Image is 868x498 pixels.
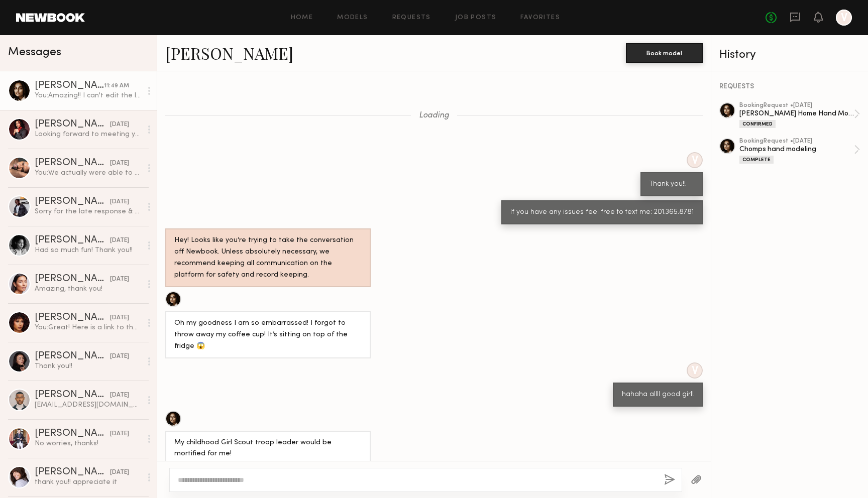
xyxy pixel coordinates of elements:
[35,245,142,255] div: Had so much fun! Thank you!!
[35,168,142,178] div: You: We actually were able to fill this already, I'm so sorry!! I'll definitely reach out in the ...
[719,49,860,61] div: History
[110,468,129,477] div: [DATE]
[622,389,694,401] div: hahaha allll good girl!
[739,120,776,128] div: Confirmed
[455,15,497,21] a: Job Posts
[392,15,431,21] a: Requests
[110,275,129,284] div: [DATE]
[337,15,368,21] a: Models
[110,352,129,361] div: [DATE]
[510,207,694,218] div: If you have any issues feel free to text me: 201.365.8781
[110,120,129,130] div: [DATE]
[419,111,449,120] span: Loading
[739,102,854,109] div: booking Request • [DATE]
[104,81,129,91] div: 11:49 AM
[35,119,110,130] div: [PERSON_NAME]
[35,351,110,361] div: [PERSON_NAME]
[35,197,110,207] div: [PERSON_NAME]
[35,429,110,439] div: [PERSON_NAME]
[110,429,129,439] div: [DATE]
[739,102,860,128] a: bookingRequest •[DATE][PERSON_NAME] Home Hand ModelingConfirmed
[520,15,560,21] a: Favorites
[174,235,362,281] div: Hey! Looks like you’re trying to take the conversation off Newbook. Unless absolutely necessary, ...
[110,391,129,400] div: [DATE]
[174,437,362,460] div: My childhood Girl Scout troop leader would be mortified for me!
[8,47,61,58] span: Messages
[35,390,110,400] div: [PERSON_NAME]
[719,83,860,90] div: REQUESTS
[35,361,142,371] div: Thank you!!
[626,43,703,63] button: Book model
[35,274,110,284] div: [PERSON_NAME]
[739,109,854,118] div: [PERSON_NAME] Home Hand Modeling
[291,15,313,21] a: Home
[739,138,854,145] div: booking Request • [DATE]
[739,156,774,164] div: Complete
[626,48,703,57] a: Book model
[35,477,142,487] div: thank you!! appreciate it
[836,10,852,26] a: V
[35,235,110,245] div: [PERSON_NAME]
[110,313,129,323] div: [DATE]
[35,284,142,294] div: Amazing, thank you!
[739,138,860,164] a: bookingRequest •[DATE]Chomps hand modelingComplete
[35,158,110,168] div: [PERSON_NAME]
[35,130,142,139] div: Looking forward to meeting you as well, Yes I will come with clean nails !
[35,323,142,332] div: You: Great! Here is a link to the assets: [URL][DOMAIN_NAME] And here are the tags to use :) Clie...
[174,318,362,352] div: Oh my goodness I am so embarrassed! I forgot to throw away my coffee cup! It’s sitting on top of ...
[35,91,142,100] div: You: Amazing!! I can't edit the listing but I think you can adjust the times on your end when you...
[110,197,129,207] div: [DATE]
[35,439,142,448] div: No worries, thanks!
[739,145,854,154] div: Chomps hand modeling
[110,236,129,245] div: [DATE]
[110,159,129,168] div: [DATE]
[165,42,293,64] a: [PERSON_NAME]
[35,207,142,216] div: Sorry for the late response & hopefully we get to work together in the future
[35,313,110,323] div: [PERSON_NAME]
[35,467,110,477] div: [PERSON_NAME]
[35,400,142,410] div: [EMAIL_ADDRESS][DOMAIN_NAME]
[35,81,104,91] div: [PERSON_NAME]
[649,179,694,190] div: Thank you!!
